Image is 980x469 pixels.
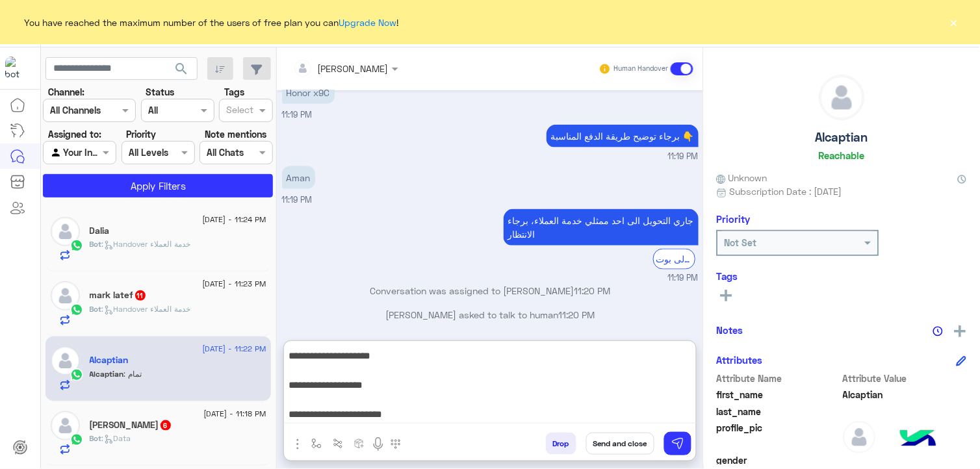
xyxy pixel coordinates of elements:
[51,217,80,246] img: defaultAdmin.png
[90,433,102,443] span: Bot
[730,184,842,198] span: Subscription Date : [DATE]
[43,174,273,197] button: Apply Filters
[282,166,315,189] p: 11/9/2025, 11:19 PM
[90,290,147,301] h5: mark latef
[5,57,29,80] img: 1403182699927242
[306,433,328,454] button: select flow
[717,213,751,225] h6: Priority
[166,57,198,85] button: search
[717,388,841,401] span: first_name
[48,127,101,141] label: Assigned to:
[547,125,699,147] p: 11/9/2025, 11:19 PM
[819,149,865,161] h6: Reachable
[102,433,131,443] span: : Data
[224,103,253,120] div: Select
[586,433,654,455] button: Send and close
[668,273,699,285] span: 11:19 PM
[354,438,365,449] img: create order
[717,421,841,451] span: profile_pic
[546,433,576,455] button: Drop
[820,75,864,120] img: defaultAdmin.png
[504,209,699,246] p: 11/9/2025, 11:19 PM
[668,151,699,163] span: 11:19 PM
[717,324,743,336] h6: Notes
[135,290,146,301] span: 11
[948,16,961,29] button: ×
[574,286,610,297] span: 11:20 PM
[174,61,189,77] span: search
[671,437,684,450] img: send message
[70,433,83,446] img: WhatsApp
[90,369,124,379] span: Alcaptian
[202,278,266,290] span: [DATE] - 11:23 PM
[717,372,841,385] span: Attribute Name
[90,304,102,314] span: Bot
[955,325,966,337] img: add
[844,388,968,401] span: Alcaptian
[933,326,944,336] img: notes
[48,85,84,99] label: Channel:
[290,437,305,452] img: send attachment
[25,16,399,29] span: You have reached the maximum number of the users of free plan you can !
[203,408,266,420] span: [DATE] - 11:18 PM
[102,239,191,249] span: : Handover خدمة العملاء
[613,64,668,74] small: Human Handover
[224,85,244,99] label: Tags
[844,453,968,467] span: null
[146,85,174,99] label: Status
[90,420,172,431] h5: Nada Raafat
[333,438,343,449] img: Trigger scenario
[349,433,370,454] button: create order
[653,249,695,269] div: الرجوع الى بوت
[717,405,841,418] span: last_name
[558,310,595,321] span: 11:20 PM
[161,420,171,431] span: 6
[339,17,397,28] a: Upgrade Now
[816,130,868,145] h5: Alcaptian
[328,433,349,454] button: Trigger scenario
[717,354,763,366] h6: Attributes
[90,239,102,249] span: Bot
[102,304,191,314] span: : Handover خدمة العملاء
[70,368,83,381] img: WhatsApp
[717,453,841,467] span: gender
[282,309,699,322] p: [PERSON_NAME] asked to talk to human
[124,369,142,379] span: تمام
[282,110,313,120] span: 11:19 PM
[896,417,941,463] img: hulul-logo.png
[202,343,266,355] span: [DATE] - 11:22 PM
[282,195,313,205] span: 11:19 PM
[844,421,876,453] img: defaultAdmin.png
[90,225,110,236] h5: Dalia
[90,355,129,366] h5: Alcaptian
[51,346,80,375] img: defaultAdmin.png
[51,411,80,440] img: defaultAdmin.png
[717,171,767,184] span: Unknown
[391,439,401,450] img: make a call
[282,81,335,104] p: 11/9/2025, 11:19 PM
[70,303,83,316] img: WhatsApp
[282,285,699,298] p: Conversation was assigned to [PERSON_NAME]
[205,127,266,141] label: Note mentions
[717,270,967,282] h6: Tags
[126,127,156,141] label: Priority
[51,281,80,311] img: defaultAdmin.png
[70,239,83,252] img: WhatsApp
[844,372,968,385] span: Attribute Value
[202,214,266,225] span: [DATE] - 11:24 PM
[311,438,322,449] img: select flow
[370,437,386,452] img: send voice note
